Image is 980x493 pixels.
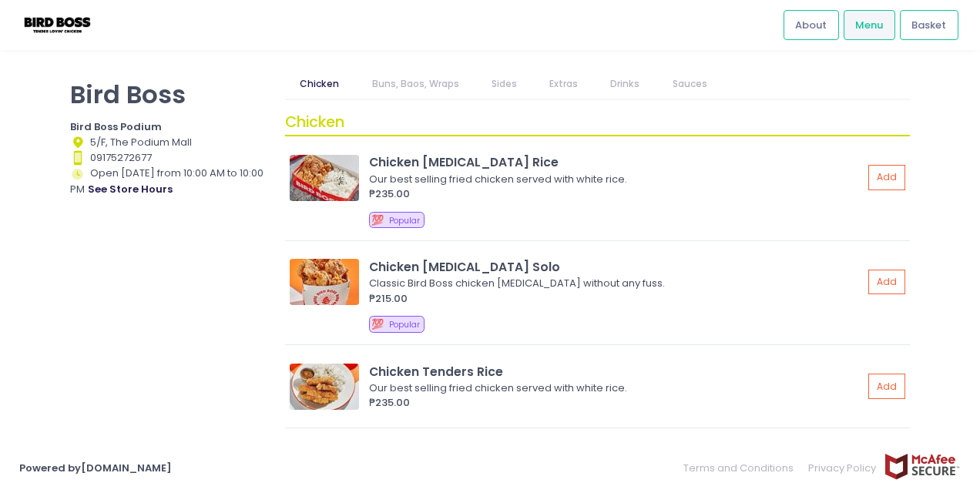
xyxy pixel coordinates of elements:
img: Chicken Tenders Rice [290,364,359,410]
a: Powered by[DOMAIN_NAME] [19,461,172,475]
a: Privacy Policy [801,453,884,483]
span: Popular [389,319,420,330]
span: Menu [855,18,883,33]
a: Menu [844,10,895,39]
button: Add [868,374,905,399]
button: Add [868,165,905,190]
img: Chicken Poppers Solo [290,259,359,305]
span: Popular [389,215,420,226]
img: mcafee-secure [884,453,961,480]
button: Add [868,270,905,295]
a: Sides [476,69,532,99]
div: Open [DATE] from 10:00 AM to 10:00 PM [70,166,266,198]
button: see store hours [87,181,173,198]
div: Chicken Tenders Rice [369,363,863,381]
span: 💯 [371,213,384,227]
div: Chicken [MEDICAL_DATA] Rice [369,153,863,171]
div: ₱235.00 [369,395,863,411]
a: Chicken [285,69,354,99]
p: Bird Boss [70,79,266,109]
div: Classic Bird Boss chicken [MEDICAL_DATA] without any fuss. [369,276,858,291]
div: 09175272677 [70,150,266,166]
div: Our best selling fried chicken served with white rice. [369,172,858,187]
div: ₱235.00 [369,186,863,202]
div: Our best selling fried chicken served with white rice. [369,381,858,396]
a: Sauces [657,69,722,99]
div: 5/F, The Podium Mall [70,135,266,150]
img: logo [19,12,96,39]
a: About [784,10,839,39]
div: Chicken [MEDICAL_DATA] Solo [369,258,863,276]
a: Extras [535,69,593,99]
span: Basket [911,18,946,33]
a: Buns, Baos, Wraps [357,69,474,99]
a: Terms and Conditions [683,453,801,483]
span: 💯 [371,317,384,331]
img: Chicken Poppers Rice [290,155,359,201]
span: Chicken [285,112,344,132]
b: Bird Boss Podium [70,119,162,134]
div: ₱215.00 [369,291,863,307]
a: Drinks [596,69,655,99]
span: About [795,18,827,33]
